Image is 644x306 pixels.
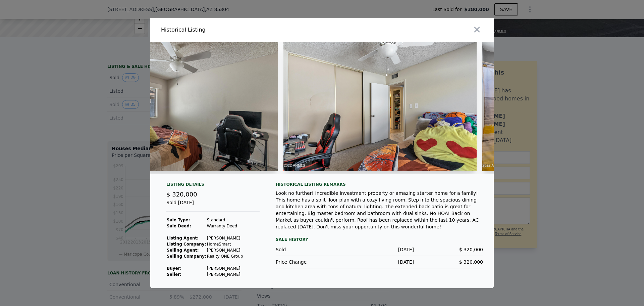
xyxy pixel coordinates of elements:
td: Realty ONE Group [207,253,244,259]
td: Standard [207,217,244,223]
strong: Listing Company: [167,242,206,247]
strong: Seller : [167,272,181,277]
div: [DATE] [345,259,414,265]
div: Price Change [276,259,345,265]
span: $ 320,000 [166,191,197,198]
td: Warranty Deed [207,223,244,229]
strong: Buyer : [167,266,181,271]
td: [PERSON_NAME] [207,271,244,277]
strong: Listing Agent: [167,236,199,241]
img: Property Img [85,42,278,171]
td: HomeSmart [207,241,244,247]
div: Listing Details [166,182,260,190]
div: Historical Listing [161,26,319,34]
div: Historical Listing remarks [276,182,483,187]
img: Property Img [283,42,477,171]
span: $ 320,000 [459,247,483,252]
div: Sold [DATE] [166,199,260,212]
strong: Sale Type: [167,218,190,222]
strong: Selling Agent: [167,248,199,253]
span: $ 320,000 [459,259,483,265]
div: Sale History [276,235,483,244]
td: [PERSON_NAME] [207,235,244,241]
strong: Sale Deed: [167,224,191,228]
strong: Selling Company: [167,254,206,259]
div: Sold [276,246,345,253]
td: [PERSON_NAME] [207,265,244,271]
div: Look no further! Incredible investment property or amazing starter home for a family! This home h... [276,190,483,230]
div: [DATE] [345,246,414,253]
td: [PERSON_NAME] [207,247,244,253]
